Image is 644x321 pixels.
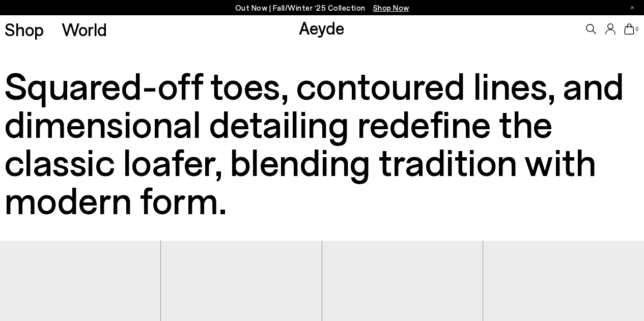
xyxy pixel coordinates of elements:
[624,23,634,35] a: 0
[235,2,409,14] p: Out Now | Fall/Winter ‘25 Collection
[373,3,409,12] span: Navigate to /collections/new-in
[634,26,639,32] span: 0
[299,17,345,38] a: Aeyde
[5,20,44,38] a: Shop
[5,66,640,218] h3: Squared-off toes, contoured lines, and dimensional detailing redefine the classic loafer, blendin...
[62,20,107,38] a: World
